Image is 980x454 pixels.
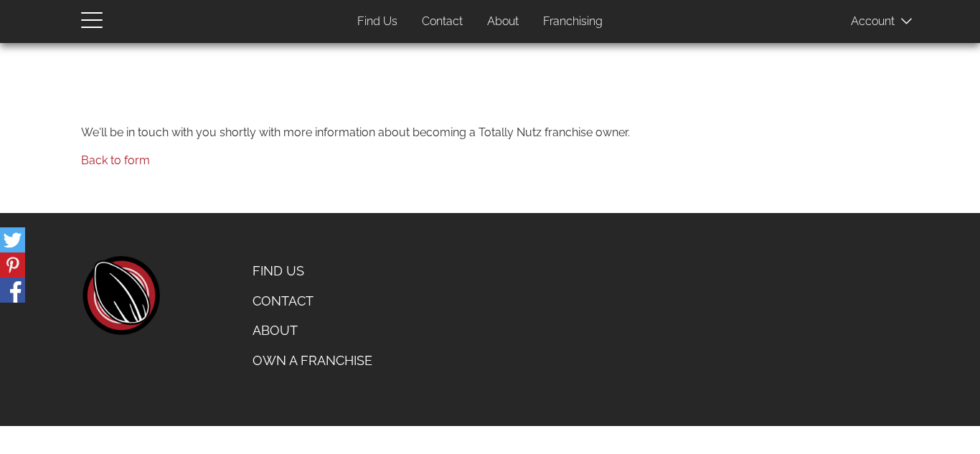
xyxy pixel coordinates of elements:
a: About [476,8,529,36]
a: About [242,316,383,346]
p: We'll be in touch with you shortly with more information about becoming a Totally Nutz franchise ... [81,125,899,141]
a: Find Us [242,256,383,286]
a: Find Us [347,8,408,36]
a: Contact [242,286,383,316]
a: Own a Franchise [242,346,383,376]
a: Contact [411,8,473,36]
a: Franchising [532,8,613,36]
a: home [81,256,160,335]
a: Back to form [81,153,150,167]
